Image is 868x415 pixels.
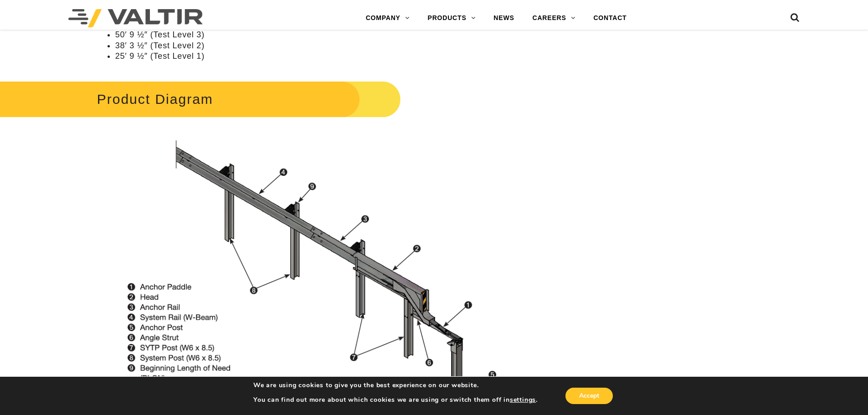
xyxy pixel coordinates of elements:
a: PRODUCTS [419,9,485,27]
a: COMPANY [357,9,419,27]
li: 50′ 9 ½″ (Test Level 3) [115,30,554,40]
button: Accept [565,388,613,404]
a: CAREERS [524,9,585,27]
a: CONTACT [584,9,636,27]
li: 38′ 3 ½″ (Test Level 2) [115,41,554,51]
p: You can find out more about which cookies we are using or switch them off in . [253,396,538,404]
img: Valtir [68,9,203,27]
a: NEWS [484,9,523,27]
button: settings [510,396,536,404]
p: We are using cookies to give you the best experience on our website. [253,381,538,389]
li: 25′ 9 ½″ (Test Level 1) [115,51,554,61]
